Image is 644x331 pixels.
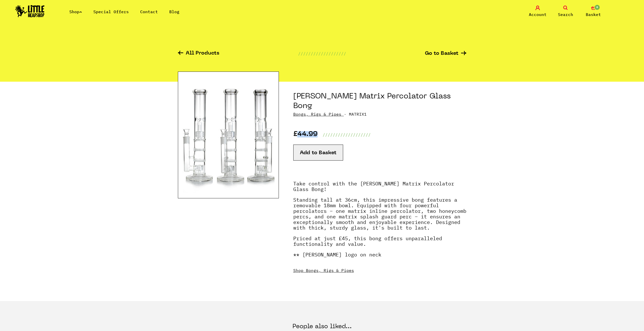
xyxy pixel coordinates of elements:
[581,6,606,18] a: 0 Basket
[293,111,466,117] p: · MATRIX1
[293,92,466,111] h1: [PERSON_NAME] Matrix Percolator Glass Bong
[140,9,158,14] a: Contact
[93,9,129,14] a: Special Offers
[293,112,341,117] a: Bongs, Rigs & Pipes
[293,268,354,273] a: Shop Bongs, Rigs & Pipes
[586,11,601,18] span: Basket
[15,5,45,17] img: Little Head Shop Logo
[293,197,466,236] p: Standing tall at 36cm, this impressive bong features a removable 18mm bowl. Equipped with four po...
[425,51,466,56] a: Go to Basket
[323,132,371,138] p: ///////////////////
[178,51,219,57] a: All Products
[529,11,547,18] span: Account
[553,6,578,18] a: Search
[558,11,573,18] span: Search
[293,181,466,197] p: Take control with the [PERSON_NAME] Matrix Percolator Glass Bong!
[293,252,466,263] p: ** [PERSON_NAME] logo on neck
[298,50,346,57] p: ///////////////////
[178,72,279,198] img: Phoenix Star Matrix Percolator Glass Bong
[169,9,179,14] a: Blog
[293,236,466,252] p: Priced at just £45, this bong offers unparalleled functionality and value.
[594,4,600,10] span: 0
[293,132,318,138] p: £44.99
[69,9,82,14] a: Shop
[293,145,343,161] button: Add to Basket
